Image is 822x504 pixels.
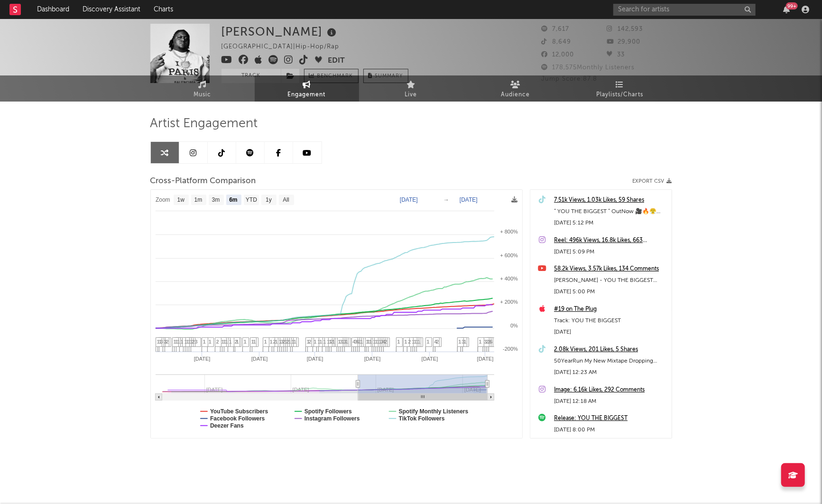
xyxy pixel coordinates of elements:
a: Playlists/Charts [568,75,672,102]
a: 58.2k Views, 3.57k Likes, 134 Comments [554,263,667,275]
div: [PERSON_NAME] - YOU THE BIGGEST [Official Video] [554,275,667,286]
a: Image: 6.16k Likes, 292 Comments [554,384,667,396]
span: 2 [286,339,289,345]
div: [DATE] 5:00 PM [554,286,667,298]
span: 7,617 [542,26,570,32]
span: 1 [377,339,380,345]
span: 1 [270,339,273,345]
text: 1w [177,197,185,204]
text: Deezer Fans [210,422,244,429]
text: 3m [212,197,220,204]
span: 1 [174,339,176,345]
text: [DATE] [421,356,438,362]
text: + 800% [500,229,518,234]
span: 1 [342,339,345,345]
span: 8,649 [542,39,572,45]
a: Reel: 496k Views, 16.8k Likes, 663 Comments [554,235,667,246]
span: 3 [344,339,347,345]
span: 1 [418,339,421,345]
span: 1 [251,339,254,345]
span: 1 [244,339,247,345]
span: 3 [355,339,358,345]
text: YouTube Subscribers [210,408,268,415]
span: 1 [185,339,187,345]
text: All [283,197,289,204]
a: 2.08k Views, 201 Likes, 5 Shares [554,344,667,355]
text: [DATE] [306,356,323,362]
span: 1 [225,339,228,345]
text: Spotify Followers [304,408,351,415]
span: 1 [412,339,415,345]
span: Artist Engagement [150,118,258,130]
text: + 200% [500,299,518,305]
text: Facebook Followers [210,415,265,422]
text: 6m [229,197,237,204]
span: 12,000 [542,52,574,58]
text: [DATE] [364,356,380,362]
a: #19 on The Plug [554,304,667,315]
div: Track: YOU THE BIGGEST [554,315,667,327]
span: 2 [385,339,388,345]
span: 1 [203,339,206,345]
span: 1 [181,339,184,345]
div: [DATE] 12:18 AM [554,396,667,407]
div: [DATE] 5:12 PM [554,217,667,229]
div: [DATE] 5:09 PM [554,246,667,258]
a: 7.51k Views, 1.03k Likes, 59 Shares [554,195,667,206]
span: 1 [405,339,407,345]
span: 1 [360,339,363,345]
span: 1 [175,339,178,345]
span: 142,593 [607,26,643,32]
span: 1 [307,339,310,345]
span: 2 [235,339,238,345]
span: 3 [484,339,487,345]
span: 1 [292,339,295,345]
span: 1 [318,339,321,345]
span: 1 [479,339,482,345]
span: 1 [369,339,372,345]
span: 2 [283,339,286,345]
span: 2 [488,339,491,345]
div: [DATE] 12:23 AM [554,367,667,378]
span: 1 [332,339,335,345]
span: 29,900 [607,39,640,45]
a: Benchmark [304,69,359,83]
span: 1 [320,339,323,345]
span: Engagement [288,89,326,101]
span: 1 [188,339,191,345]
a: Live [359,75,463,102]
span: 2 [273,339,276,345]
span: 1 [229,339,232,345]
span: 1 [159,339,162,345]
text: [DATE] [251,356,268,362]
span: 2 [309,339,312,345]
span: 1 [285,339,287,345]
span: Playlists/Charts [596,89,643,101]
span: 178,575 Monthly Listeners [542,65,635,71]
a: Music [150,75,255,102]
text: -200% [503,346,518,352]
span: 2 [216,339,219,345]
text: Instagram Followers [304,415,360,422]
span: Summary [375,74,403,79]
span: 4 [383,339,386,345]
button: 99+ [783,6,790,13]
span: Live [405,89,417,101]
text: + 600% [500,252,518,258]
input: Search for artists [613,4,756,16]
span: 1 [366,339,369,345]
text: [DATE] [194,356,210,362]
text: Zoom [156,197,170,204]
span: 2 [166,339,169,345]
div: 50YearRun My New Mixtape Dropping 10/17 ‼️ Available For Pre-Order/ Pre-Save Now In My Bio “ YOU ... [554,355,667,367]
span: 1 [427,339,430,345]
a: Engagement [255,75,359,102]
span: 3 [164,339,167,345]
span: 1 [414,339,417,345]
a: Audience [463,75,568,102]
span: 1 [416,339,419,345]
